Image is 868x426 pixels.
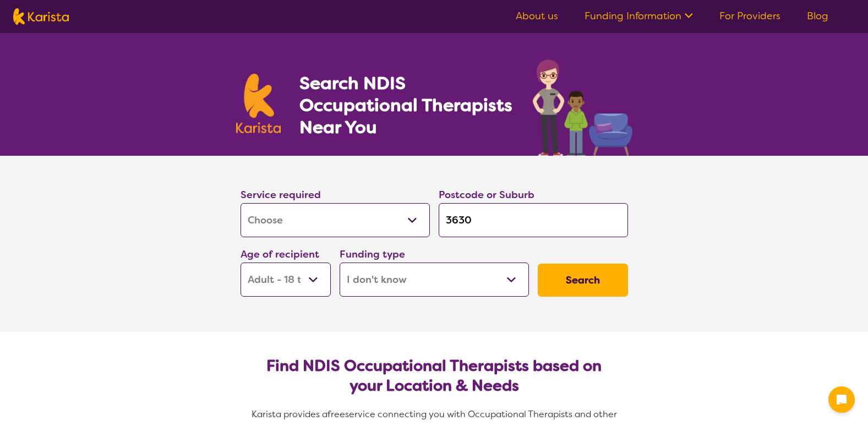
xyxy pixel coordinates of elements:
[719,9,780,23] a: For Providers
[327,408,345,420] span: free
[516,9,558,23] a: About us
[299,72,514,138] h1: Search NDIS Occupational Therapists Near You
[241,188,321,201] label: Service required
[236,74,281,133] img: Karista logo
[249,356,619,396] h2: Find NDIS Occupational Therapists based on your Location & Needs
[252,408,327,420] span: Karista provides a
[585,9,693,23] a: Funding Information
[807,9,828,23] a: Blog
[241,248,319,261] label: Age of recipient
[13,8,69,25] img: Karista logo
[533,59,632,156] img: occupational-therapy
[538,264,628,297] button: Search
[340,248,405,261] label: Funding type
[439,203,628,237] input: Type
[439,188,534,201] label: Postcode or Suburb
